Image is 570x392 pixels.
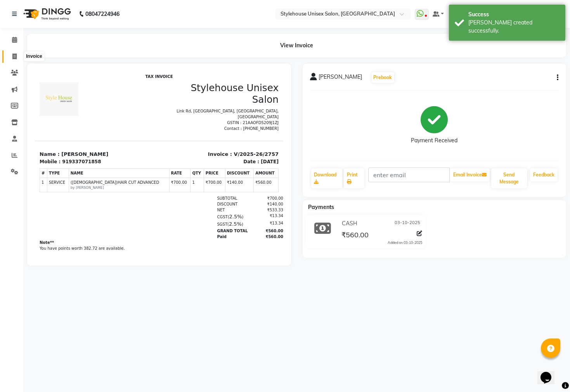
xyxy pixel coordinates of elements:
[219,97,244,106] th: AMOUNT
[156,106,169,121] td: 1
[319,73,362,84] span: [PERSON_NAME]
[134,97,156,106] th: RATE
[342,219,357,228] span: CASH
[169,106,190,121] td: ₹700.00
[395,219,420,228] span: 03-10-2025
[368,168,450,182] input: enter email
[213,157,248,162] div: ₹560.00
[213,162,248,168] div: ₹560.00
[129,37,244,48] p: Link Rd, [GEOGRAPHIC_DATA], [GEOGRAPHIC_DATA], [GEOGRAPHIC_DATA]
[129,48,244,54] p: GSTIN : 21AAOFD5209J1ZJ
[5,174,244,180] p: You have points worth 382.72 are available.
[190,97,218,106] th: DISCOUNT
[450,168,490,181] button: Email Invoice
[177,142,213,149] div: ( )
[219,106,244,121] td: ₹560.00
[194,150,207,155] span: 2.5%
[213,124,248,130] div: ₹700.00
[388,240,422,245] div: Added on 03-10-2025
[177,149,213,157] div: ( )
[213,142,248,149] div: ₹13.34
[24,52,44,61] div: Invoice
[5,87,26,94] div: Mobile :
[344,168,364,188] a: Print
[12,106,34,121] td: SERVICE
[177,136,213,142] div: NET
[177,162,213,168] div: Paid
[226,87,244,94] div: [DATE]
[5,79,120,87] p: Name : [PERSON_NAME]
[190,106,218,121] td: ₹140.00
[85,3,120,25] b: 08047224946
[213,136,248,142] div: ₹533.33
[20,3,73,25] img: logo
[5,106,12,121] td: 1
[182,151,192,155] span: SGST
[177,124,213,130] div: SUBTOTAL
[311,168,343,188] a: Download
[129,54,244,60] p: Contact : [PHONE_NUMBER]
[36,114,133,119] small: by [PERSON_NAME]
[213,130,248,136] div: ₹140.00
[208,87,224,94] div: Date :
[129,11,244,34] h3: Stylehouse Unisex Salon
[468,10,560,19] div: Success
[213,149,248,157] div: ₹13.34
[27,34,566,57] div: View Invoice
[36,108,133,114] span: ([DEMOGRAPHIC_DATA])HAIR CUT ADVANCED
[134,106,156,121] td: ₹700.00
[530,168,558,181] a: Feedback
[156,97,169,106] th: QTY
[177,157,213,162] div: GRAND TOTAL
[491,168,527,188] button: Send Message
[341,230,369,241] span: ₹560.00
[129,79,244,87] p: Invoice : V/2025-26/2757
[194,142,207,148] span: 2.5%
[411,137,457,145] div: Payment Received
[182,143,192,148] span: CGST
[5,97,12,106] th: #
[34,97,134,106] th: NAME
[372,72,394,83] button: Prebook
[27,87,66,94] div: 919337071858
[537,361,562,384] iframe: chat widget
[177,130,213,136] div: DISCOUNT
[468,19,560,35] div: Bill created successfully.
[5,3,244,8] h2: TAX INVOICE
[308,204,334,211] span: Payments
[169,97,190,106] th: PRICE
[12,97,34,106] th: TYPE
